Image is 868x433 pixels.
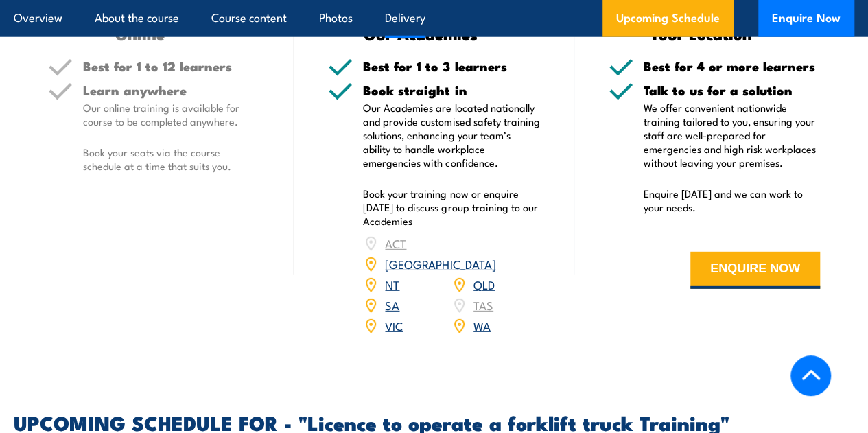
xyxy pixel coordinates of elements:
p: Enquire [DATE] and we can work to your needs. [644,187,820,214]
h5: Book straight in [363,84,539,97]
h5: Learn anywhere [83,84,259,97]
a: SA [385,296,399,313]
h3: Online [48,26,232,42]
h2: UPCOMING SCHEDULE FOR - "Licence to operate a forklift truck Training" [14,413,854,431]
a: [GEOGRAPHIC_DATA] [385,255,495,272]
a: QLD [473,276,495,292]
a: NT [385,276,399,292]
p: Our Academies are located nationally and provide customised safety training solutions, enhancing ... [363,101,539,169]
p: We offer convenient nationwide training tailored to you, ensuring your staff are well-prepared fo... [644,101,820,169]
h5: Best for 4 or more learners [644,60,820,73]
h5: Best for 1 to 12 learners [83,60,259,73]
p: Book your seats via the course schedule at a time that suits you. [83,145,259,173]
button: ENQUIRE NOW [690,252,820,289]
a: WA [473,317,491,333]
h5: Talk to us for a solution [644,84,820,97]
h3: Your Location [609,26,793,42]
h5: Best for 1 to 3 learners [363,60,539,73]
p: Our online training is available for course to be completed anywhere. [83,101,259,128]
a: VIC [385,317,403,333]
p: Book your training now or enquire [DATE] to discuss group training to our Academies [363,187,539,228]
h3: Our Academies [328,26,512,42]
